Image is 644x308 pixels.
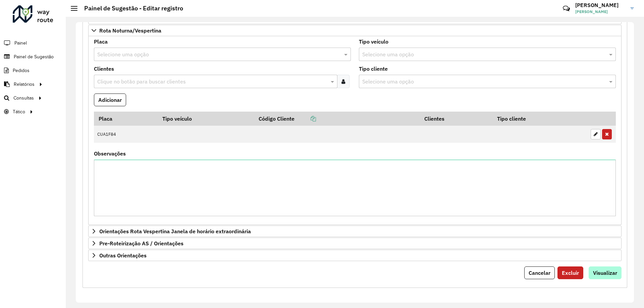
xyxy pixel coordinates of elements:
label: Observações [94,149,126,158]
a: Copiar [294,115,316,122]
a: Orientações Rota Vespertina Janela de horário extraordinária [88,226,622,237]
label: Clientes [94,65,114,73]
th: Código Cliente [254,112,420,126]
span: Painel [14,40,27,47]
td: CUA1F84 [94,126,158,143]
span: Excluir [562,269,579,276]
span: Pedidos [13,67,30,74]
th: Placa [94,112,158,126]
button: Excluir [557,266,583,279]
span: Consultas [13,95,34,102]
button: Visualizar [589,266,622,279]
th: Tipo cliente [492,112,587,126]
span: Visualizar [593,269,617,276]
span: Cancelar [529,269,550,276]
span: Pre-Roteirização AS / Orientações [99,241,183,246]
span: Outras Orientações [99,253,147,258]
span: Painel de Sugestão [14,53,54,60]
span: Rota Noturna/Vespertina [99,28,161,33]
th: Clientes [420,112,492,126]
th: Tipo veículo [158,112,254,126]
span: Relatórios [14,81,35,88]
h2: Painel de Sugestão - Editar registro [77,5,183,12]
label: Placa [94,38,108,46]
button: Adicionar [94,94,126,106]
a: Pre-Roteirização AS / Orientações [88,238,622,249]
a: Rota Noturna/Vespertina [88,25,622,36]
a: Outras Orientações [88,250,622,261]
button: Cancelar [524,266,555,279]
h3: [PERSON_NAME] [575,2,626,8]
span: Tático [13,108,25,115]
div: Rota Noturna/Vespertina [88,36,622,225]
a: Contato Rápido [559,1,574,16]
label: Tipo veículo [359,38,388,46]
span: [PERSON_NAME] [575,9,626,15]
span: Orientações Rota Vespertina Janela de horário extraordinária [99,229,251,234]
label: Tipo cliente [359,65,388,73]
